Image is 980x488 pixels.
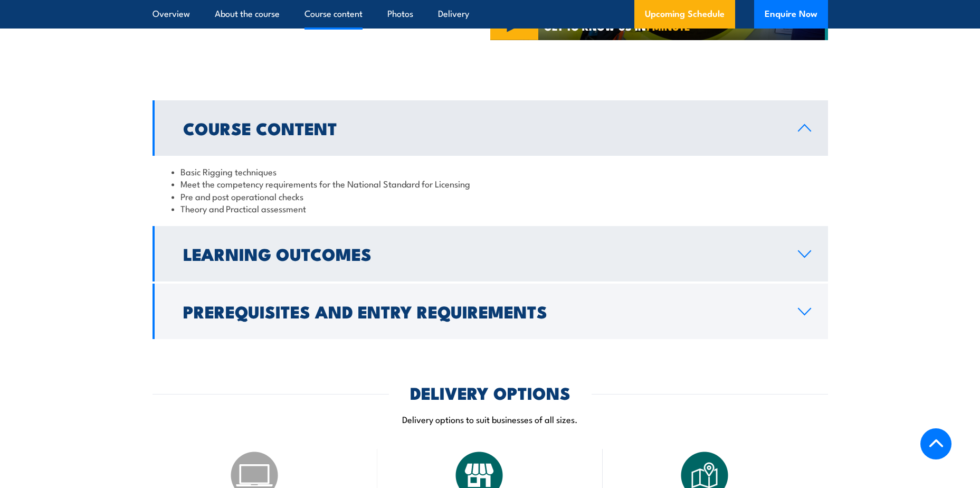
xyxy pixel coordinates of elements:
p: Delivery options to suit businesses of all sizes. [153,413,828,425]
a: Course Content [153,100,828,156]
a: Learning Outcomes [153,226,828,281]
li: Theory and Practical assessment [172,202,809,214]
h2: Course Content [183,120,781,135]
h2: Learning Outcomes [183,246,781,261]
h2: DELIVERY OPTIONS [410,385,570,400]
li: Basic Rigging techniques [172,165,809,177]
li: Pre and post operational checks [172,190,809,202]
h2: Prerequisites and Entry Requirements [183,304,781,318]
span: GET TO KNOW US IN [544,22,690,31]
li: Meet the competency requirements for the National Standard for Licensing [172,177,809,190]
a: Prerequisites and Entry Requirements [153,284,828,339]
